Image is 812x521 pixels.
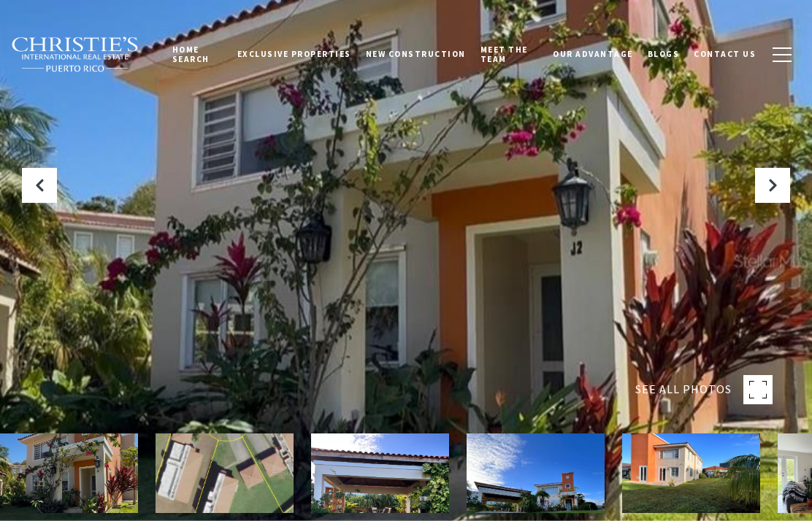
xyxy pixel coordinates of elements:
[359,36,473,72] a: New Construction
[156,433,294,513] img: Sunrise PALMAS DEL MAR J2
[622,433,760,513] img: Sunrise PALMAS DEL MAR J2
[635,380,732,399] span: SEE ALL PHOTOS
[473,31,545,77] a: Meet the Team
[640,36,687,72] a: Blogs
[553,49,633,59] span: Our Advantage
[11,36,139,72] img: Christie's International Real Estate black text logo
[165,31,230,77] a: Home Search
[467,433,605,513] img: Sunrise PALMAS DEL MAR J2
[230,36,359,72] a: Exclusive Properties
[311,433,449,513] img: Sunrise PALMAS DEL MAR J2
[694,49,756,59] span: Contact Us
[237,49,351,59] span: Exclusive Properties
[545,36,640,72] a: Our Advantage
[366,49,466,59] span: New Construction
[648,49,680,59] span: Blogs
